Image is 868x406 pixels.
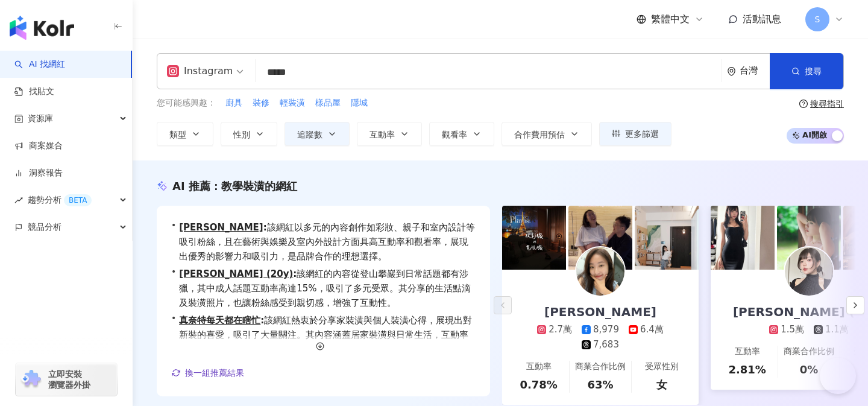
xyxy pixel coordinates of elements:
div: • [171,220,476,264]
span: 您可能感興趣： [157,97,216,109]
span: 趨勢分析 [28,186,92,214]
span: : [263,222,267,233]
button: 樣品屋 [315,97,341,110]
span: 類型 [169,130,186,139]
div: 1.1萬 [825,323,849,336]
span: 廚具 [225,97,242,109]
div: 商業合作比例 [575,361,626,373]
div: BETA [64,194,92,206]
div: 2.7萬 [549,323,572,336]
span: 搜尋 [805,66,822,76]
button: 換一組推薦結果 [171,364,245,382]
span: 更多篩選 [625,129,659,139]
div: 7,683 [593,338,619,351]
span: 觀看率 [442,130,467,139]
a: 商案媒合 [14,140,63,152]
span: 該網紅熱衷於分享家裝潢與個人裝潢心得，展現出對新裝的喜愛，吸引了大量關注。其內容涵蓋居家裝潢與日常生活，互動率穩定，特別在藝術與娛樂、室內外設計等領域表現突出，提供給粉絲有價值的實用資訊與靈感。 [179,313,476,371]
button: 合作費用預估 [502,122,592,146]
span: question-circle [799,100,808,108]
a: searchAI 找網紅 [14,59,65,71]
button: 輕裝潢 [279,97,306,110]
a: 真奈特每天都在瞎忙 [179,315,260,326]
span: : [293,268,297,279]
img: post-image [635,206,699,270]
img: post-image [502,206,566,270]
span: 該網紅的內容從登山攀巖到日常話題都有涉獵，其中成人話題互動率高達15%，吸引了多元受眾。其分享的生活點滴及裝潢照片，也讓粉絲感受到親切感，增強了互動性。 [179,267,476,310]
img: KOL Avatar [785,247,833,296]
div: • [171,267,476,310]
img: KOL Avatar [576,247,624,296]
span: 換一組推薦結果 [185,368,244,378]
span: 裝修 [253,97,269,109]
span: 性別 [233,130,250,139]
div: 0% [800,362,819,377]
button: 隱城 [350,97,368,110]
button: 追蹤數 [285,122,350,146]
span: 資源庫 [28,105,53,132]
div: 63% [587,377,613,392]
span: 輕裝潢 [280,97,305,109]
div: 互動率 [735,346,760,358]
a: [PERSON_NAME] [179,222,263,233]
div: 0.78% [520,377,557,392]
span: 教學裝潢的網紅 [221,180,297,192]
button: 裝修 [252,97,270,110]
div: AI 推薦 ： [172,179,297,194]
img: logo [10,16,74,40]
span: 樣品屋 [315,97,341,109]
button: 搜尋 [770,53,843,89]
div: [PERSON_NAME] [532,303,668,320]
span: environment [727,67,736,76]
span: S [815,13,820,26]
div: 2.81% [728,362,766,377]
div: 台灣 [740,66,770,76]
iframe: Help Scout Beacon - Open [820,358,856,394]
div: Instagram [167,62,233,81]
span: 競品分析 [28,214,61,241]
div: 6.4萬 [640,323,664,336]
span: 活動訊息 [743,13,781,25]
button: 性別 [221,122,277,146]
a: 洞察報告 [14,167,63,179]
button: 觀看率 [429,122,494,146]
div: 女 [656,377,667,392]
div: 商業合作比例 [784,346,834,358]
span: 互動率 [370,130,395,139]
div: 搜尋指引 [810,99,844,109]
span: 隱城 [351,97,368,109]
span: : [260,315,264,326]
img: post-image [711,206,775,270]
span: 合作費用預估 [514,130,565,139]
span: rise [14,196,23,205]
div: 1.5萬 [781,323,804,336]
div: • [171,313,476,371]
a: [PERSON_NAME] (20y) [179,268,293,279]
img: chrome extension [19,370,43,389]
span: 立即安裝 瀏覽器外掛 [48,369,90,390]
span: 繁體中文 [651,13,690,26]
a: 找貼文 [14,86,54,98]
a: [PERSON_NAME]2.7萬8,9796.4萬7,683互動率0.78%商業合作比例63%受眾性別女 [502,270,699,405]
div: 8,979 [593,323,619,336]
button: 類型 [157,122,213,146]
button: 更多篩選 [599,122,671,146]
img: post-image [568,206,632,270]
span: 該網紅以多元的內容創作如彩妝、親子和室內設計等吸引粉絲，且在藝術與娛樂及室內外設計方面具高互動率和觀看率，展現出優秀的影響力和吸引力，是品牌合作的理想選擇。 [179,220,476,264]
button: 廚具 [225,97,243,110]
button: 互動率 [357,122,422,146]
span: 追蹤數 [297,130,322,139]
a: chrome extension立即安裝 瀏覽器外掛 [16,363,117,396]
div: 受眾性別 [645,361,679,373]
div: 互動率 [526,361,552,373]
img: post-image [777,206,841,270]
